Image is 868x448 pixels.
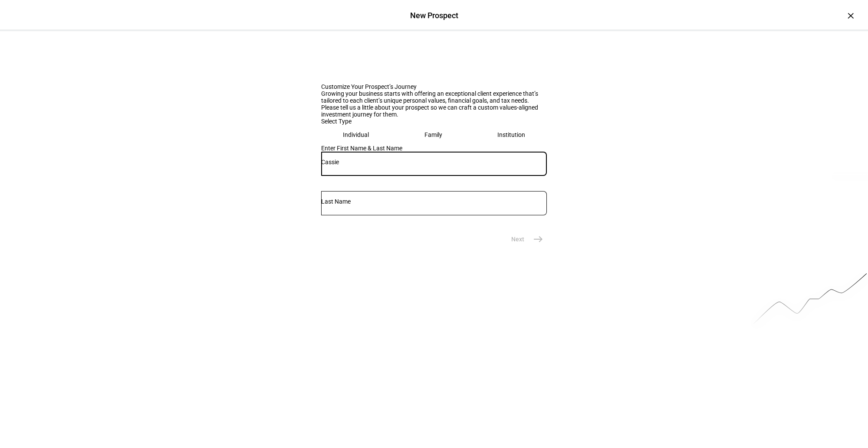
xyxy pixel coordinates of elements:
[321,83,547,90] div: Customize Your Prospect’s Journey
[343,131,369,138] div: Individual
[501,230,547,248] eth-stepper-button: Next
[321,90,547,104] div: Growing your business starts with offering an exceptional client experience that’s tailored to ea...
[497,131,525,138] div: Institution
[321,198,547,205] input: Last Name
[844,9,858,23] div: ×
[321,118,547,125] div: Select Type
[424,131,442,138] div: Family
[321,104,547,118] div: Please tell us a little about your prospect so we can craft a custom values-aligned investment jo...
[321,159,547,166] input: First Name
[321,145,547,152] div: Enter First Name & Last Name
